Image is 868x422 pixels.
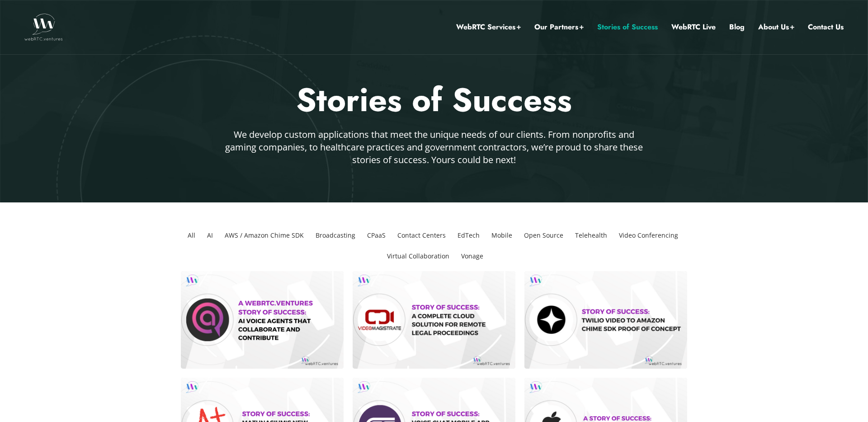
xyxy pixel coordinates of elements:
[729,21,745,33] a: Blog
[363,225,389,246] li: CPaaS
[597,21,658,33] a: Stories of Success
[571,225,611,246] li: Telehealth
[383,246,453,267] li: Virtual Collaboration
[170,79,698,122] h2: Stories of Success
[520,225,567,246] li: Open Source
[488,225,516,246] li: Mobile
[808,21,844,33] a: Contact Us
[456,21,521,33] a: WebRTC Services
[312,225,359,246] li: Broadcasting
[615,225,682,246] li: Video Conferencing
[534,21,584,33] a: Our Partners
[458,246,487,267] li: Vonage
[671,21,716,33] a: WebRTC Live
[454,225,483,246] li: EdTech
[394,225,449,246] li: Contact Centers
[24,14,63,41] img: WebRTC.ventures
[758,21,794,33] a: About Us
[203,225,217,246] li: AI
[221,225,307,246] li: AWS / Amazon Chime SDK
[222,128,646,166] p: We develop custom applications that meet the unique needs of our clients. From nonprofits and gam...
[184,225,199,246] li: All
